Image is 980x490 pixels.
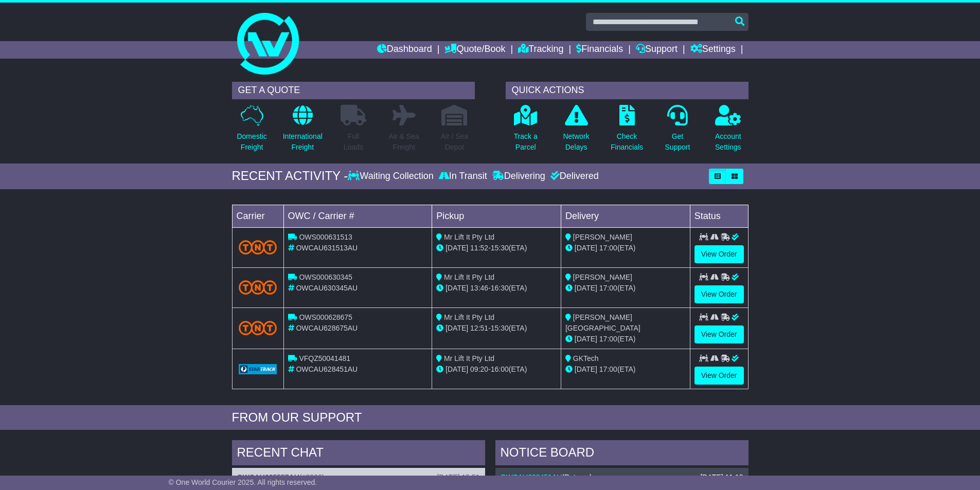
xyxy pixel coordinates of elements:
[501,473,743,482] div: ( )
[296,284,358,292] span: OWCAU630345AU
[436,283,557,294] div: - (ETA)
[599,365,617,373] span: 17:00
[237,473,480,482] div: ( )
[169,478,317,486] span: © One World Courier 2025. All rights reserved.
[444,41,505,59] a: Quote/Book
[432,205,561,227] td: Pickup
[501,473,562,481] a: OWCAU628451AU
[715,104,742,158] a: AccountSettings
[470,244,488,252] span: 11:52
[565,283,686,294] div: (ETA)
[299,273,352,281] span: OWS000630345
[237,473,299,481] a: OWCAU625557AU
[561,205,690,227] td: Delivery
[700,473,743,482] div: [DATE] 11:18
[299,354,350,362] span: VFQZ50041481
[611,131,643,153] p: Check Financials
[573,354,599,362] span: GKTech
[377,41,432,59] a: Dashboard
[565,313,640,332] span: [PERSON_NAME][GEOGRAPHIC_DATA]
[389,131,419,153] p: Air & Sea Freight
[441,131,469,153] p: Air / Sea Depot
[446,324,468,332] span: [DATE]
[575,284,597,292] span: [DATE]
[296,365,358,373] span: OWCAU628451AU
[573,233,632,241] span: [PERSON_NAME]
[232,169,348,184] div: RECENT ACTIVITY -
[444,233,494,241] span: Mr Lift It Pty Ltd
[283,131,323,153] p: International Freight
[599,284,617,292] span: 17:00
[690,41,736,59] a: Settings
[282,104,323,158] a: InternationalFreight
[437,473,479,482] div: [DATE] 15:51
[232,82,475,99] div: GET A QUOTE
[436,323,557,334] div: - (ETA)
[636,41,678,59] a: Support
[239,364,277,374] img: GetCarrierServiceLogo
[348,171,436,182] div: Waiting Collection
[446,365,468,373] span: [DATE]
[490,171,548,182] div: Delivering
[444,273,494,281] span: Mr Lift It Pty Ltd
[236,104,267,158] a: DomesticFreight
[564,473,590,481] span: Returns
[444,354,494,362] span: Mr Lift It Pty Ltd
[665,131,690,153] p: Get Support
[446,284,468,292] span: [DATE]
[232,440,485,468] div: RECENT CHAT
[575,365,597,373] span: [DATE]
[491,365,509,373] span: 16:00
[565,334,686,344] div: (ETA)
[563,131,589,153] p: Network Delays
[694,325,744,343] a: View Order
[573,273,632,281] span: [PERSON_NAME]
[436,364,557,375] div: - (ETA)
[495,440,749,468] div: NOTICE BOARD
[694,285,744,303] a: View Order
[239,280,277,294] img: TNT_Domestic.png
[575,244,597,252] span: [DATE]
[715,131,741,153] p: Account Settings
[506,82,749,99] div: QUICK ACTIONS
[239,321,277,335] img: TNT_Domestic.png
[575,335,597,343] span: [DATE]
[446,244,468,252] span: [DATE]
[232,410,749,425] div: FROM OUR SUPPORT
[599,335,617,343] span: 17:00
[302,473,322,481] span: #3366
[694,367,744,385] a: View Order
[296,244,358,252] span: OWCAU631513AU
[562,104,590,158] a: NetworkDelays
[576,41,623,59] a: Financials
[518,41,563,59] a: Tracking
[239,240,277,254] img: TNT_Domestic.png
[470,365,488,373] span: 09:20
[436,243,557,253] div: - (ETA)
[599,244,617,252] span: 17:00
[565,243,686,253] div: (ETA)
[491,244,509,252] span: 15:30
[548,171,599,182] div: Delivered
[491,324,509,332] span: 15:30
[513,104,538,158] a: Track aParcel
[565,364,686,375] div: (ETA)
[296,324,358,332] span: OWCAU628675AU
[283,205,432,227] td: OWC / Carrier #
[341,131,366,153] p: Full Loads
[444,313,494,321] span: Mr Lift It Pty Ltd
[470,284,488,292] span: 13:46
[694,245,744,263] a: View Order
[491,284,509,292] span: 16:30
[299,313,352,321] span: OWS000628675
[436,171,490,182] div: In Transit
[237,131,266,153] p: Domestic Freight
[610,104,644,158] a: CheckFinancials
[664,104,690,158] a: GetSupport
[299,233,352,241] span: OWS000631513
[470,324,488,332] span: 12:51
[690,205,748,227] td: Status
[232,205,283,227] td: Carrier
[514,131,538,153] p: Track a Parcel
